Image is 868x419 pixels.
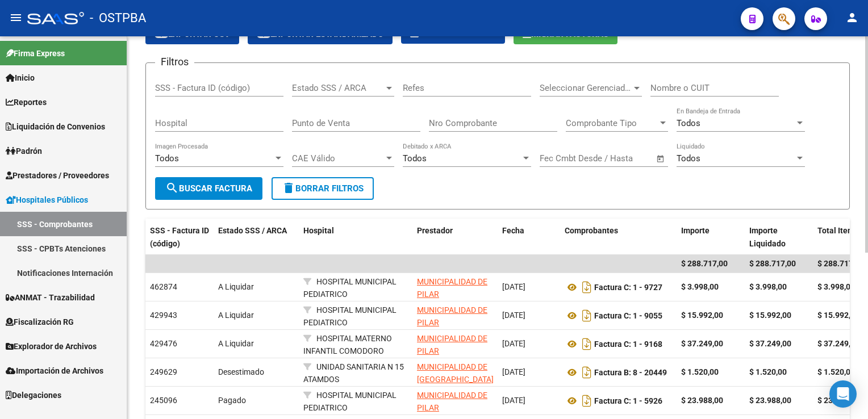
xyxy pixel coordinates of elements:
[749,367,787,376] strong: $ 1.520,00
[579,392,594,410] i: Descargar documento
[417,275,493,299] div: - 30999005825
[566,118,658,128] span: Comprobante Tipo
[594,340,629,349] span: Factura C
[257,29,383,39] span: Exportar Estandarizado
[165,183,252,194] span: Buscar Factura
[6,316,74,328] span: Fiscalización RG
[6,47,65,60] span: Firma Express
[90,6,146,31] span: - OSTPBA
[749,396,791,405] strong: $ 23.988,00
[502,339,525,348] span: [DATE]
[829,380,857,408] div: Open Intercom Messenger
[565,226,618,235] span: Comprobantes
[654,152,667,165] button: Open calendar
[681,311,723,320] strong: $ 15.992,00
[150,367,177,376] span: 249629
[214,219,299,308] datatable-header-cell: Estado SSS / ARCA
[681,367,719,376] strong: $ 1.520,00
[282,183,364,194] span: Borrar Filtros
[292,153,384,164] span: CAE Válido
[417,389,493,413] div: - 30999005825
[540,153,586,164] input: Fecha inicio
[681,282,719,291] strong: $ 3.998,00
[6,340,97,353] span: Explorador de Archivos
[817,396,859,405] strong: $ 23.988,00
[417,362,494,384] span: MUNICIPALIDAD DE [GEOGRAPHIC_DATA]
[417,226,453,235] span: Prestador
[417,334,487,356] span: MUNICIPALIDAD DE PILAR
[292,83,384,93] span: Estado SSS / ARCA
[218,396,246,405] span: Pagado
[6,96,47,108] span: Reportes
[218,282,254,291] span: A Liquidar
[749,282,787,291] strong: $ 3.998,00
[594,311,662,320] strong: : 1 - 9055
[303,334,392,369] span: HOSPITAL MATERNO INFANTIL COMODORO [PERSON_NAME]
[594,311,629,320] span: Factura C
[403,153,427,164] span: Todos
[594,396,629,405] span: Factura C
[150,311,177,320] span: 429943
[6,194,88,206] span: Hospitales Públicos
[817,259,864,268] span: $ 288.717,00
[218,367,264,376] span: Desestimado
[218,226,287,235] span: Estado SSS / ARCA
[150,339,177,348] span: 429476
[145,219,214,308] datatable-header-cell: SSS - Factura ID (código)
[417,332,493,356] div: - 30999005825
[417,304,493,328] div: - 30999005825
[218,311,254,320] span: A Liquidar
[579,307,594,325] i: Descargar documento
[6,120,105,133] span: Liquidación de Convenios
[817,226,858,235] span: Total Items
[596,153,651,164] input: Fecha fin
[6,72,35,84] span: Inicio
[498,219,560,308] datatable-header-cell: Fecha
[560,219,677,308] datatable-header-cell: Comprobantes
[303,362,404,384] span: UNIDAD SANITARIA N 15 ATAMDOS
[417,277,487,299] span: MUNICIPALIDAD DE PILAR
[681,396,723,405] strong: $ 23.988,00
[282,181,295,195] mat-icon: delete
[150,396,177,405] span: 245096
[845,11,859,24] mat-icon: person
[272,177,374,200] button: Borrar Filtros
[594,283,629,292] span: Factura C
[417,391,487,413] span: MUNICIPALIDAD DE PILAR
[6,145,42,157] span: Padrón
[579,363,594,382] i: Descargar documento
[155,54,194,70] h3: Filtros
[155,177,262,200] button: Buscar Factura
[749,259,796,268] span: $ 288.717,00
[6,291,95,304] span: ANMAT - Trazabilidad
[303,305,397,341] span: HOSPITAL MUNICIPAL PEDIATRICO [PERSON_NAME]
[817,282,855,291] strong: $ 3.998,00
[502,282,525,291] span: [DATE]
[150,226,209,248] span: SSS - Factura ID (código)
[594,396,662,405] strong: : 1 - 5926
[502,396,525,405] span: [DATE]
[6,389,61,401] span: Delegaciones
[677,153,700,164] span: Todos
[9,11,23,24] mat-icon: menu
[303,226,334,235] span: Hospital
[155,29,230,39] span: Exportar CSV
[165,181,179,195] mat-icon: search
[681,259,728,268] span: $ 288.717,00
[502,311,525,320] span: [DATE]
[540,83,632,93] span: Seleccionar Gerenciador
[749,339,791,348] strong: $ 37.249,00
[749,226,786,248] span: Importe Liquidado
[594,340,662,349] strong: : 1 - 9168
[299,219,412,308] datatable-header-cell: Hospital
[681,339,723,348] strong: $ 37.249,00
[417,305,487,328] span: MUNICIPALIDAD DE PILAR
[594,368,667,377] strong: : 8 - 20449
[502,367,525,376] span: [DATE]
[745,219,813,308] datatable-header-cell: Importe Liquidado
[579,335,594,353] i: Descargar documento
[218,339,254,348] span: A Liquidar
[677,219,745,308] datatable-header-cell: Importe
[6,169,109,182] span: Prestadores / Proveedores
[594,368,629,377] span: Factura B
